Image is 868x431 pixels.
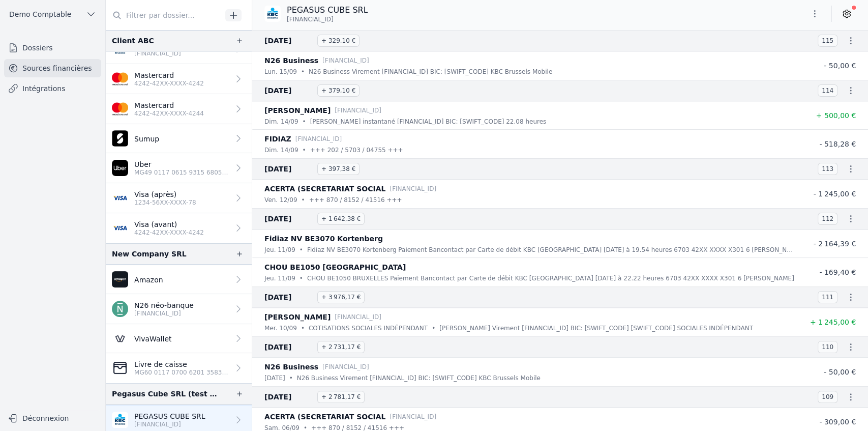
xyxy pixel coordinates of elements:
[300,273,303,283] div: •
[264,213,313,225] span: [DATE]
[264,104,331,117] p: [PERSON_NAME]
[106,6,222,24] input: Filtrer par dossier...
[317,35,360,47] span: + 329,10 €
[824,62,856,70] span: - 50,00 €
[264,195,297,205] p: ven. 12/09
[264,361,318,373] p: N26 Business
[264,291,313,303] span: [DATE]
[301,195,305,205] div: •
[302,145,306,155] div: •
[309,67,552,77] p: N26 Business Virement [FINANCIAL_ID] BIC: [SWIFT_CODE] KBC Brussels Mobile
[112,248,187,260] div: New Company SRL
[4,6,101,22] button: Demo Comptable
[300,245,303,255] div: •
[301,67,305,77] div: •
[4,59,101,77] a: Sources financières
[4,410,101,426] button: Déconnexion
[317,291,365,303] span: + 3 976,17 €
[322,362,369,372] p: [FINANCIAL_ID]
[816,111,856,120] span: + 500,00 €
[106,183,252,213] a: Visa (après) 1234-56XX-XXXX-78
[819,140,856,148] span: - 518,28 €
[112,190,128,206] img: visa.png
[813,190,856,198] span: - 1 245,00 €
[112,130,128,147] img: apple-touch-icon-1.png
[287,4,368,16] p: PEGASUS CUBE SRL
[307,273,794,283] p: CHOU BE1050 BRUXELLES Paiement Bancontact par Carte de débit KBC [GEOGRAPHIC_DATA] [DATE] à 22.22...
[106,213,252,243] a: Visa (avant) 4242-42XX-XXXX-4242
[112,35,154,47] div: Client ABC
[264,117,298,127] p: dim. 14/09
[289,373,293,383] div: •
[134,79,204,88] p: 4242-42XX-XXXX-4242
[264,311,331,323] p: [PERSON_NAME]
[112,360,128,376] img: CleanShot-202025-05-26-20at-2016.10.27-402x.png
[112,301,128,317] img: n26.png
[307,245,795,255] p: Fidiaz NV BE3070 Kortenberg Paiement Bancontact par Carte de débit KBC [GEOGRAPHIC_DATA] [DATE] à...
[264,341,313,353] span: [DATE]
[264,391,313,403] span: [DATE]
[302,117,306,127] div: •
[819,418,856,426] span: - 309,00 €
[810,318,856,326] span: + 1 245,00 €
[134,100,204,110] p: Mastercard
[818,163,837,175] span: 113
[264,6,281,22] img: KBC_BRUSSELS_KREDBEBB.png
[310,117,547,127] p: [PERSON_NAME] instantané [FINANCIAL_ID] BIC: [SWIFT_CODE] 22.08 heures
[106,265,252,294] a: Amazon
[432,323,435,333] div: •
[134,49,229,58] p: [FINANCIAL_ID]
[134,300,194,310] p: N26 néo-banque
[134,109,204,118] p: 4242-42XX-XXXX-4244
[390,412,436,422] p: [FINANCIAL_ID]
[264,84,313,97] span: [DATE]
[264,411,385,423] p: ACERTA (SECRETARIAT SOCIAL
[264,54,318,67] p: N26 Business
[106,153,252,183] a: Uber MG49 0117 0615 9315 6805 8790 889
[813,240,856,248] span: - 2 164,39 €
[264,35,313,47] span: [DATE]
[134,228,204,237] p: 4242-42XX-XXXX-4242
[9,9,71,19] span: Demo Comptable
[112,271,128,288] img: Amazon.png
[264,67,297,77] p: lun. 15/09
[264,273,295,283] p: jeu. 11/09
[818,84,837,97] span: 114
[335,312,381,322] p: [FINANCIAL_ID]
[4,39,101,57] a: Dossiers
[134,420,205,428] p: [FINANCIAL_ID]
[106,124,252,153] a: Sumup
[317,391,365,403] span: + 2 781,17 €
[134,275,163,285] p: Amazon
[134,134,159,144] p: Sumup
[134,70,204,80] p: Mastercard
[824,368,856,376] span: - 50,00 €
[112,388,219,400] div: Pegasus Cube SRL (test revoked account)
[264,261,406,273] p: CHOU BE1050 [GEOGRAPHIC_DATA]
[264,323,297,333] p: mer. 10/09
[112,220,128,236] img: visa.png
[309,323,428,333] p: COTISATIONS SOCIALES INDÉPENDANT
[264,183,385,195] p: ACERTA (SECRETARIAT SOCIAL
[818,341,837,353] span: 110
[134,198,196,207] p: 1234-56XX-XXXX-78
[301,323,305,333] div: •
[335,105,381,116] p: [FINANCIAL_ID]
[297,373,541,383] p: N26 Business Virement [FINANCIAL_ID] BIC: [SWIFT_CODE] KBC Brussels Mobile
[112,71,128,87] img: imageedit_2_6530439554.png
[112,101,128,117] img: imageedit_2_6530439554.png
[818,391,837,403] span: 109
[134,368,229,377] p: MG60 0117 0700 6201 3583 9407 469
[264,373,285,383] p: [DATE]
[106,294,252,324] a: N26 néo-banque [FINANCIAL_ID]
[390,184,436,194] p: [FINANCIAL_ID]
[112,160,128,176] img: de0e97ed977ad313.png
[264,233,383,245] p: Fidiaz NV BE3070 Kortenberg
[134,219,204,229] p: Visa (avant)
[317,341,365,353] span: + 2 731,17 €
[818,35,837,47] span: 115
[106,324,252,353] a: VivaWallet
[317,213,365,225] span: + 1 642,38 €
[134,309,194,318] p: [FINANCIAL_ID]
[310,145,403,155] p: +++ 202 / 5703 / 04755 +++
